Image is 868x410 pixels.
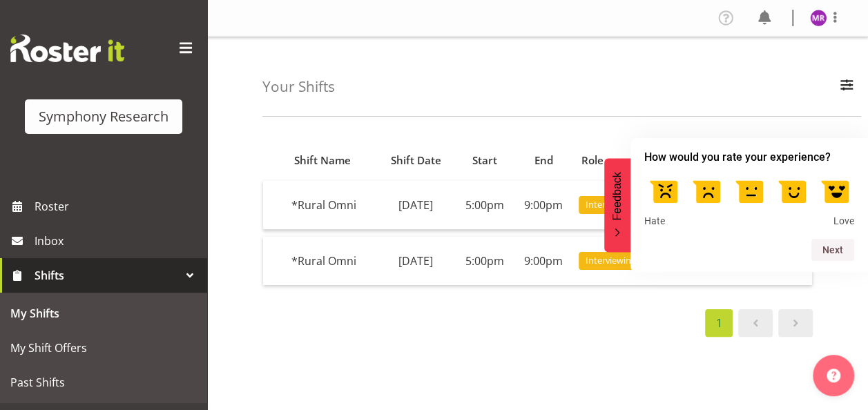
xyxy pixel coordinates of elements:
a: My Shift Offers [3,331,204,365]
a: Past Shifts [3,365,204,400]
div: How would you rate your experience? Select an option from 1 to 5, with 1 being Hate and 5 being Love [644,171,854,228]
span: Love [833,215,854,228]
td: *Rural Omni [286,237,376,285]
span: Shifts [35,265,180,286]
span: Shift Date [390,153,441,168]
a: My Shifts [3,296,204,331]
span: My Shift Offers [10,338,197,358]
td: *Rural Omni [286,181,376,230]
img: Rosterit website logo [10,35,124,62]
span: Hate [644,215,665,228]
span: Role [581,153,603,168]
td: 5:00pm [455,237,514,285]
img: minu-rana11870.jpg [810,10,827,26]
td: 5:00pm [455,181,514,230]
span: My Shifts [10,303,197,324]
button: Filter Employees [832,72,861,102]
span: End [534,153,553,168]
span: Interviewing 8 [586,254,643,267]
h2: How would you rate your experience? Select an option from 1 to 5, with 1 being Hate and 5 being Love [644,149,854,166]
span: Inbox [35,231,200,251]
td: 9:00pm [514,181,573,230]
img: help-xxl-2.png [827,369,840,382]
td: [DATE] [376,181,455,230]
span: Interviewing 2 [586,198,643,211]
span: Past Shifts [10,372,197,393]
button: Feedback - Hide survey [604,158,630,252]
div: Symphony Research [39,106,168,127]
h4: Your Shifts [262,79,335,95]
span: Start [472,153,497,168]
span: Roster [35,196,200,217]
button: Next question [811,239,854,261]
div: How would you rate your experience? Select an option from 1 to 5, with 1 being Hate and 5 being Love [630,138,868,272]
td: 9:00pm [514,237,573,285]
td: [DATE] [376,237,455,285]
span: Feedback [611,172,624,220]
span: Shift Name [294,153,351,168]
